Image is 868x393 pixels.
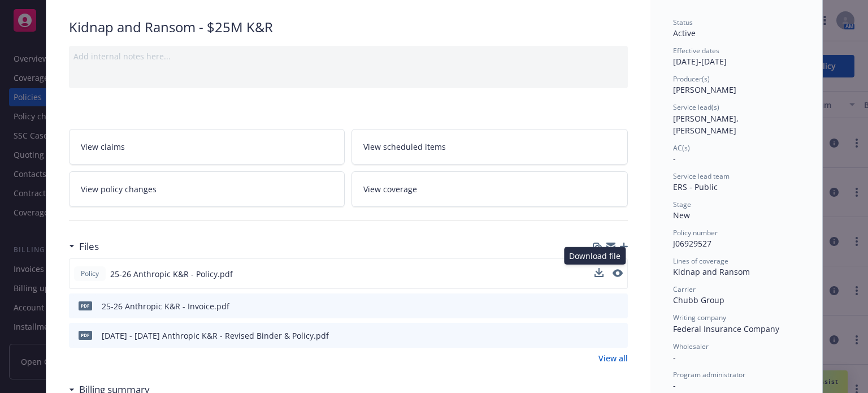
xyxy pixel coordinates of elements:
div: Files [69,239,99,254]
span: Lines of coverage [673,256,728,266]
span: - [673,380,676,391]
h3: Files [79,239,99,254]
span: Writing company [673,313,726,322]
a: View claims [69,129,345,165]
span: - [673,352,676,362]
span: Effective dates [673,46,719,55]
span: ERS - Public [673,182,718,192]
div: 25-26 Anthropic K&R - Invoice.pdf [102,300,229,312]
div: Kidnap and Ransom - $25M K&R [69,18,628,37]
button: download file [595,330,604,342]
span: Program administrator [673,370,745,379]
button: download file [594,268,604,280]
span: AC(s) [673,143,690,153]
span: Policy [79,269,101,279]
span: Policy number [673,228,718,237]
div: [DATE] - [DATE] Anthropic K&R - Revised Binder & Policy.pdf [102,330,329,342]
span: - [673,153,676,164]
span: View policy changes [81,183,157,195]
div: Kidnap and Ransom [673,266,800,278]
button: download file [595,300,604,312]
a: View coverage [351,171,628,207]
span: New [673,210,690,221]
span: Producer(s) [673,74,710,84]
div: [DATE] - [DATE] [673,46,800,67]
span: Active [673,28,696,38]
span: Carrier [673,284,696,294]
div: Download file [564,247,626,265]
span: Stage [673,200,691,209]
span: View claims [81,141,125,153]
button: download file [594,268,604,277]
span: [PERSON_NAME] [673,84,736,95]
span: J06929527 [673,238,711,249]
span: View coverage [363,183,417,195]
span: Wholesaler [673,342,709,351]
span: Service lead team [673,171,730,181]
span: Service lead(s) [673,102,719,112]
button: preview file [613,269,623,277]
span: pdf [79,301,92,310]
a: View policy changes [69,171,345,207]
div: Add internal notes here... [73,50,623,62]
span: View scheduled items [363,141,446,153]
span: Status [673,18,693,27]
a: View scheduled items [351,129,628,165]
span: Federal Insurance Company [673,323,779,334]
span: [PERSON_NAME], [PERSON_NAME] [673,113,741,136]
span: 25-26 Anthropic K&R - Policy.pdf [110,268,233,280]
a: View all [598,352,628,364]
button: preview file [613,268,623,280]
span: pdf [79,331,92,339]
span: Chubb Group [673,295,724,305]
button: preview file [613,330,623,342]
button: preview file [613,300,623,312]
